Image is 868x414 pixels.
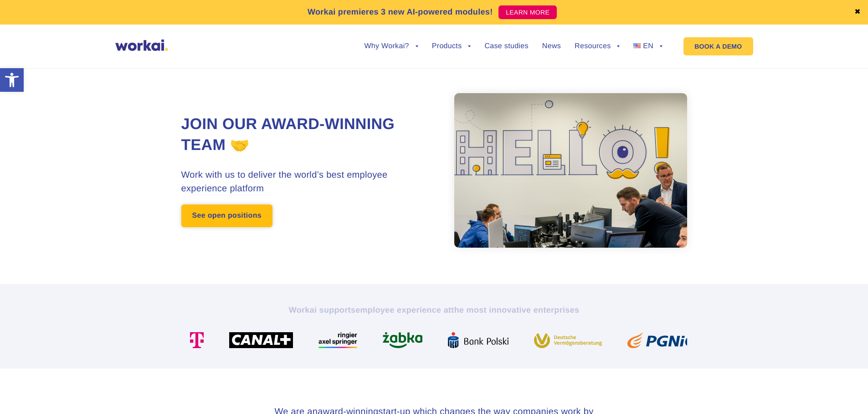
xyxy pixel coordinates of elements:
[484,43,528,50] a: Case studies
[643,42,653,50] span: EN
[181,304,687,315] h2: Workai supports the most innovative enterprises
[181,205,272,227] a: See open positions
[355,305,451,314] i: employee experience at
[854,9,861,16] a: ✖
[364,43,418,50] a: Why Workai?
[683,37,753,55] a: BOOK A DEMO
[181,168,434,195] h3: Work with us to deliver the world’s best employee experience platform
[308,6,493,18] p: Workai premieres 3 new AI-powered modules!
[181,114,434,156] h1: Join our award-winning team 🤝
[498,5,557,19] a: LEARN MORE
[542,43,561,50] a: News
[432,43,471,50] a: Products
[575,43,620,50] a: Resources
